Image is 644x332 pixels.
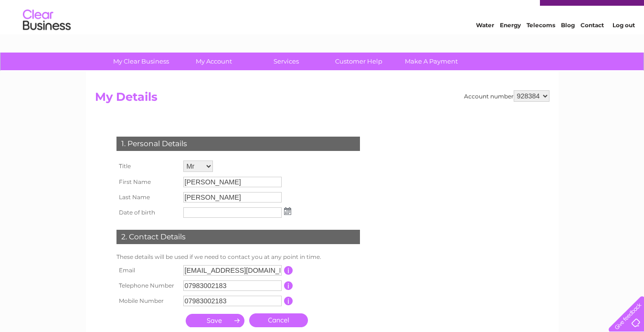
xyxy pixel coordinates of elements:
img: ... [284,207,291,215]
th: Date of birth [114,205,181,220]
a: 0333 014 3131 [464,5,530,17]
a: Cancel [249,313,308,327]
a: My Clear Business [102,53,180,70]
input: Submit [186,314,244,327]
a: My Account [174,53,253,70]
input: Information [284,281,293,290]
input: Information [284,266,293,275]
a: Contact [581,41,604,48]
th: Title [114,158,181,174]
div: 2. Contact Details [116,230,360,244]
th: Telephone Number [114,278,181,293]
a: Services [247,53,326,70]
input: Information [284,297,293,305]
a: Customer Help [319,53,398,70]
a: Energy [500,41,521,48]
a: Blog [561,41,575,48]
div: Clear Business is a trading name of Verastar Limited (registered in [GEOGRAPHIC_DATA] No. 3667643... [97,5,548,46]
th: First Name [114,174,181,190]
a: Telecoms [527,41,555,48]
a: Log out [612,41,635,48]
th: Last Name [114,190,181,205]
div: 1. Personal Details [116,137,360,151]
div: Account number [464,90,549,102]
th: Email [114,263,181,278]
td: These details will be used if we need to contact you at any point in time. [114,251,362,263]
th: Mobile Number [114,293,181,309]
h2: My Details [95,90,549,108]
a: Make A Payment [392,53,471,70]
img: logo.png [22,25,71,54]
a: Water [476,41,494,48]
